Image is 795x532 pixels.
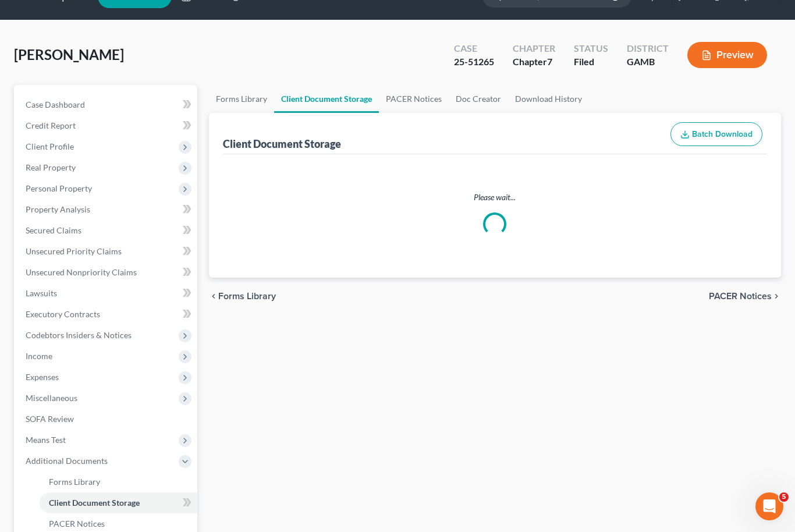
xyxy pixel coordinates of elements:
div: Chapter [513,42,555,55]
a: Property Analysis [16,199,197,220]
a: Secured Claims [16,220,197,241]
span: Forms Library [49,477,100,487]
div: Status [574,42,608,55]
a: Credit Report [16,115,197,136]
a: Client Document Storage [274,85,379,113]
button: PACER Notices chevron_right [709,292,781,301]
div: GAMB [627,55,669,69]
span: [PERSON_NAME] [14,46,124,63]
button: Batch Download [670,122,762,147]
span: Client Document Storage [49,498,140,508]
span: Expenses [26,372,59,382]
span: Unsecured Nonpriority Claims [26,267,137,277]
span: Additional Documents [26,456,108,466]
span: Miscellaneous [26,393,77,403]
span: SOFA Review [26,414,74,424]
i: chevron_left [209,292,218,301]
button: Preview [687,42,767,68]
span: Codebtors Insiders & Notices [26,330,132,340]
span: Real Property [26,162,76,172]
i: chevron_right [772,292,781,301]
span: Case Dashboard [26,100,85,109]
span: 7 [547,56,552,67]
span: Unsecured Priority Claims [26,246,122,256]
span: PACER Notices [49,519,105,529]
span: Personal Property [26,183,92,193]
span: Means Test [26,435,66,445]
span: 5 [779,492,789,502]
a: Unsecured Nonpriority Claims [16,262,197,283]
a: Lawsuits [16,283,197,304]
div: District [627,42,669,55]
div: 25-51265 [454,55,494,69]
a: Download History [508,85,589,113]
span: Secured Claims [26,225,81,235]
a: Case Dashboard [16,94,197,115]
iframe: Intercom live chat [755,492,783,520]
a: Executory Contracts [16,304,197,325]
button: chevron_left Forms Library [209,292,276,301]
span: Forms Library [218,292,276,301]
div: Chapter [513,55,555,69]
span: PACER Notices [709,292,772,301]
a: Unsecured Priority Claims [16,241,197,262]
a: Doc Creator [449,85,508,113]
p: Please wait... [225,191,765,203]
span: Lawsuits [26,288,57,298]
a: PACER Notices [379,85,449,113]
span: Income [26,351,52,361]
a: SOFA Review [16,409,197,430]
span: Batch Download [692,129,753,139]
a: Forms Library [209,85,274,113]
span: Property Analysis [26,204,90,214]
div: Case [454,42,494,55]
span: Executory Contracts [26,309,100,319]
span: Client Profile [26,141,74,151]
div: Client Document Storage [223,137,341,151]
div: Filed [574,55,608,69]
span: Credit Report [26,120,76,130]
a: Forms Library [40,471,197,492]
a: Client Document Storage [40,492,197,513]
